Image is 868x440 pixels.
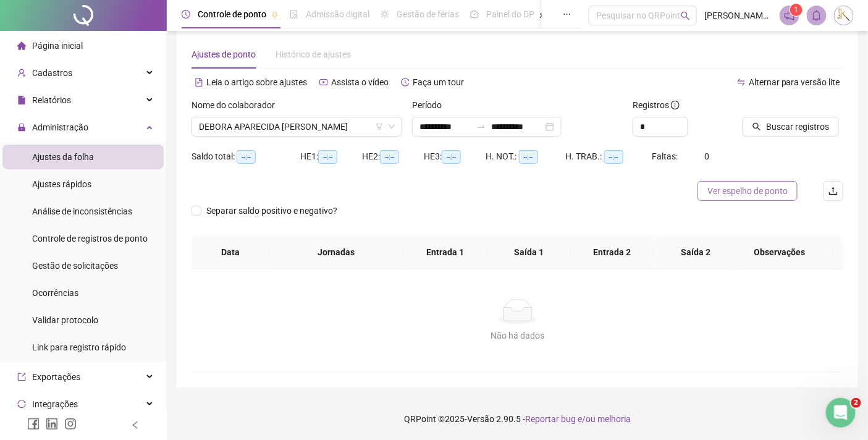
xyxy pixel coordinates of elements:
[736,245,823,259] span: Observações
[413,77,464,87] span: Faça um tour
[32,179,91,189] span: Ajustes rápidos
[784,10,795,21] span: notification
[17,69,26,77] span: user-add
[32,342,126,352] span: Link para registro rápido
[32,122,88,132] span: Administração
[539,11,547,19] span: pushpin
[681,11,690,20] span: search
[32,399,78,409] span: Integrações
[412,98,450,112] label: Período
[794,6,798,14] span: 1
[571,235,654,269] th: Entrada 2
[566,150,652,164] div: H. TRAB.:
[401,78,410,87] span: history
[32,95,71,105] span: Relatórios
[32,315,98,325] span: Validar protocolo
[633,98,680,112] span: Registros
[269,235,404,269] th: Jornadas
[192,98,283,112] label: Nome do colaborador
[206,77,307,87] span: Leia o artigo sobre ajustes
[362,150,424,164] div: HE 2:
[182,10,190,19] span: clock-circle
[17,41,26,50] span: home
[271,11,279,19] span: pushpin
[563,10,571,19] span: ellipsis
[32,372,80,382] span: Exportações
[32,234,148,243] span: Controle de registros de ponto
[397,9,459,19] span: Gestão de férias
[195,78,203,87] span: file-text
[32,261,118,271] span: Gestão de solicitações
[749,77,840,87] span: Alternar para versão lite
[32,288,78,298] span: Ocorrências
[403,235,487,269] th: Entrada 1
[46,418,58,430] span: linkedin
[318,150,337,164] span: --:--
[388,123,395,130] span: down
[17,123,26,132] span: lock
[306,9,369,19] span: Admissão digital
[27,418,40,430] span: facebook
[652,151,680,161] span: Faltas:
[131,421,140,429] span: left
[199,117,395,136] span: DEBORA APARECIDA LEMOS CARLOS
[486,150,566,164] div: H. NOT.:
[319,78,328,87] span: youtube
[519,150,538,164] span: --:--
[192,235,269,269] th: Data
[525,414,631,424] span: Reportar bug e/ou melhoria
[828,186,838,196] span: upload
[604,150,623,164] span: --:--
[851,398,861,408] span: 2
[790,4,803,16] sup: 1
[705,151,710,161] span: 0
[476,122,486,132] span: to
[743,117,839,137] button: Buscar registros
[17,400,26,408] span: sync
[486,9,534,19] span: Painel do DP
[32,152,94,162] span: Ajustes da folha
[671,101,680,109] span: info-circle
[766,120,829,133] span: Buscar registros
[704,9,772,22] span: [PERSON_NAME] - GRUPO JK
[192,150,300,164] div: Saldo total:
[331,77,389,87] span: Assista o vídeo
[290,10,298,19] span: file-done
[476,122,486,132] span: swap-right
[64,418,77,430] span: instagram
[198,9,266,19] span: Controle de ponto
[737,78,746,87] span: swap
[487,235,571,269] th: Saída 1
[835,6,853,25] img: 75171
[654,235,738,269] th: Saída 2
[470,10,479,19] span: dashboard
[697,181,798,201] button: Ver espelho de ponto
[811,10,822,21] span: bell
[201,204,342,218] span: Separar saldo positivo e negativo?
[17,373,26,381] span: export
[17,96,26,104] span: file
[467,414,494,424] span: Versão
[32,206,132,216] span: Análise de inconsistências
[206,329,829,342] div: Não há dados
[32,68,72,78] span: Cadastros
[376,123,383,130] span: filter
[276,49,351,59] span: Histórico de ajustes
[32,41,83,51] span: Página inicial
[381,10,389,19] span: sun
[826,398,856,428] iframe: Intercom live chat
[237,150,256,164] span: --:--
[424,150,486,164] div: HE 3:
[752,122,761,131] span: search
[300,150,362,164] div: HE 1:
[727,235,833,269] th: Observações
[380,150,399,164] span: --:--
[192,49,256,59] span: Ajustes de ponto
[442,150,461,164] span: --:--
[707,184,788,198] span: Ver espelho de ponto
